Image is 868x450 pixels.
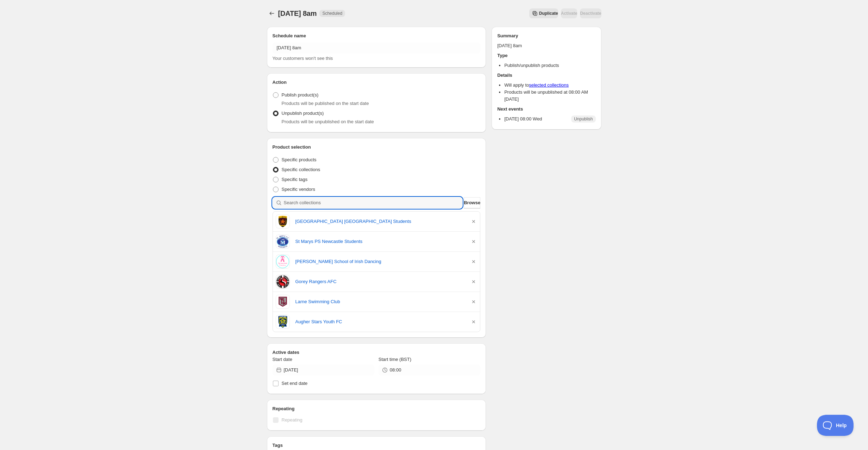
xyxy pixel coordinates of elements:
[273,56,333,61] span: Your customers won't see this
[282,381,308,386] span: Set end date
[267,8,277,18] button: Schedules
[504,115,542,123] p: [DATE] 08:00 Wed
[282,167,320,172] span: Specific collections
[282,177,308,182] span: Specific tags
[282,111,324,116] span: Unpublish product(s)
[278,10,317,17] span: [DATE] 8am
[295,238,465,245] a: St Marys PS Newcastle Students
[504,82,595,89] li: Will apply to
[282,92,319,98] span: Publish product(s)
[282,187,315,192] span: Specific vendors
[322,11,342,16] span: Scheduled
[295,218,465,225] a: [GEOGRAPHIC_DATA] [GEOGRAPHIC_DATA] Students
[282,417,302,423] span: Repeating
[497,72,595,79] h2: Details
[379,357,411,362] span: Start time (BST)
[273,144,481,151] h2: Product selection
[497,106,595,113] h2: Next events
[295,318,465,325] a: Augher Stars Youth FC
[273,405,481,412] h2: Repeating
[295,258,465,265] a: [PERSON_NAME] School of Irish Dancing
[504,89,595,103] li: Products will be unpublished at 08:00 AM [DATE]
[273,32,481,39] h2: Schedule name
[282,101,369,106] span: Products will be published on the start date
[295,298,465,305] a: Larne Swimming Club
[273,357,292,362] span: Start date
[295,278,465,285] a: Gorey Rangers AFC
[529,8,558,18] button: Secondary action label
[497,32,595,39] h2: Summary
[464,199,480,206] span: Browse
[273,349,481,356] h2: Active dates
[539,11,558,16] span: Duplicate
[574,116,593,122] span: Unpublish
[464,197,480,208] button: Browse
[273,79,481,86] h2: Action
[497,42,595,49] p: [DATE] 8am
[273,442,481,449] h2: Tags
[497,52,595,59] h2: Type
[282,119,374,124] span: Products will be unpublished on the start date
[529,82,569,88] a: selected collections
[504,62,595,69] li: Publish/unpublish products
[817,415,854,436] iframe: Toggle Customer Support
[284,197,463,208] input: Search collections
[282,157,317,162] span: Specific products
